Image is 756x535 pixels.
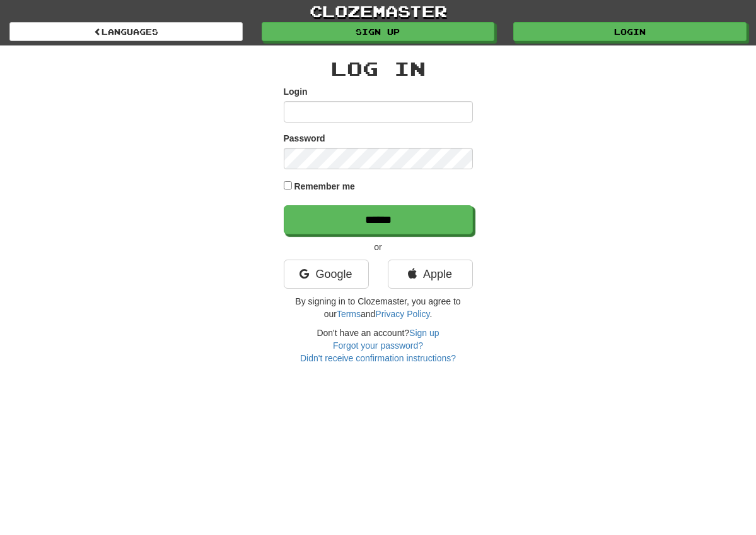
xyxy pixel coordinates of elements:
[300,353,456,363] a: Didn't receive confirmation instructions?
[294,180,355,193] label: Remember me
[284,260,369,289] a: Google
[284,58,473,79] h2: Log In
[333,340,423,351] a: Forgot your password?
[375,309,429,319] a: Privacy Policy
[513,22,747,41] a: Login
[409,328,439,338] a: Sign up
[284,132,325,145] label: Password
[284,85,308,98] label: Login
[9,22,243,41] a: Languages
[337,309,361,319] a: Terms
[284,327,473,364] div: Don't have an account?
[262,22,495,41] a: Sign up
[284,295,473,320] p: By signing in to Clozemaster, you agree to our and .
[284,241,473,253] p: or
[388,260,473,289] a: Apple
